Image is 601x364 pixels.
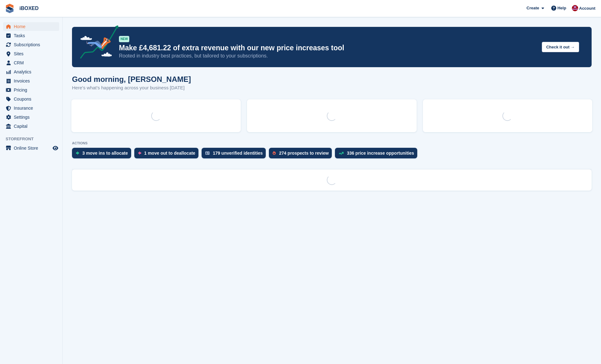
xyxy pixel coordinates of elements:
span: Insurance [14,104,51,112]
div: 179 unverified identities [213,151,263,156]
img: verify_identity-adf6edd0f0f0b5bbfe63781bf79b02c33cf7c696d77639b501bdc392416b5a36.svg [205,151,210,155]
a: menu [3,144,59,152]
p: Make £4,681.22 of extra revenue with our new price increases tool [119,43,537,52]
a: 179 unverified identities [202,148,269,162]
a: menu [3,104,59,112]
span: Settings [14,113,51,122]
a: menu [3,122,59,131]
a: 3 move ins to allocate [72,148,134,162]
span: Capital [14,122,51,131]
span: Subscriptions [14,40,51,49]
a: menu [3,67,59,76]
h1: Good morning, [PERSON_NAME] [72,75,191,83]
span: Tasks [14,31,51,40]
span: Account [579,5,595,12]
img: stora-icon-8386f47178a22dfd0bd8f6a31ec36ba5ce8667c1dd55bd0f319d3a0aa187defe.svg [5,4,14,13]
img: prospect-51fa495bee0391a8d652442698ab0144808aea92771e9ea1ae160a38d050c398.svg [273,151,276,155]
a: menu [3,49,59,58]
a: menu [3,58,59,67]
p: ACTIONS [72,141,592,145]
a: Preview store [52,144,59,152]
a: 336 price increase opportunities [335,148,420,162]
a: 1 move out to deallocate [134,148,202,162]
a: menu [3,95,59,103]
span: Analytics [14,67,51,76]
span: Pricing [14,86,51,94]
button: Check it out → [542,42,579,52]
img: Amanda Forder [572,5,578,11]
span: Invoices [14,77,51,85]
a: menu [3,40,59,49]
a: menu [3,31,59,40]
span: Online Store [14,144,51,152]
span: CRM [14,58,51,67]
div: NEW [119,36,129,42]
a: iBOXED [17,3,41,13]
p: Here's what's happening across your business [DATE] [72,84,191,92]
img: move_outs_to_deallocate_icon-f764333ba52eb49d3ac5e1228854f67142a1ed5810a6f6cc68b1a99e826820c5.svg [138,151,141,155]
a: menu [3,86,59,94]
span: Help [557,5,566,11]
a: menu [3,77,59,85]
a: menu [3,113,59,122]
p: Rooted in industry best practices, but tailored to your subscriptions. [119,52,537,59]
span: Create [527,5,539,11]
span: Home [14,22,51,31]
img: price-adjustments-announcement-icon-8257ccfd72463d97f412b2fc003d46551f7dbcb40ab6d574587a9cd5c0d94... [75,25,119,61]
div: 336 price increase opportunities [347,151,414,156]
img: move_ins_to_allocate_icon-fdf77a2bb77ea45bf5b3d319d69a93e2d87916cf1d5bf7949dd705db3b84f3ca.svg [76,151,79,155]
div: 1 move out to deallocate [144,151,195,156]
div: 3 move ins to allocate [82,151,128,156]
div: 274 prospects to review [279,151,329,156]
a: 274 prospects to review [269,148,335,162]
a: menu [3,22,59,31]
span: Sites [14,49,51,58]
span: Storefront [6,136,62,142]
span: Coupons [14,95,51,103]
img: price_increase_opportunities-93ffe204e8149a01c8c9dc8f82e8f89637d9d84a8eef4429ea346261dce0b2c0.svg [339,152,344,155]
